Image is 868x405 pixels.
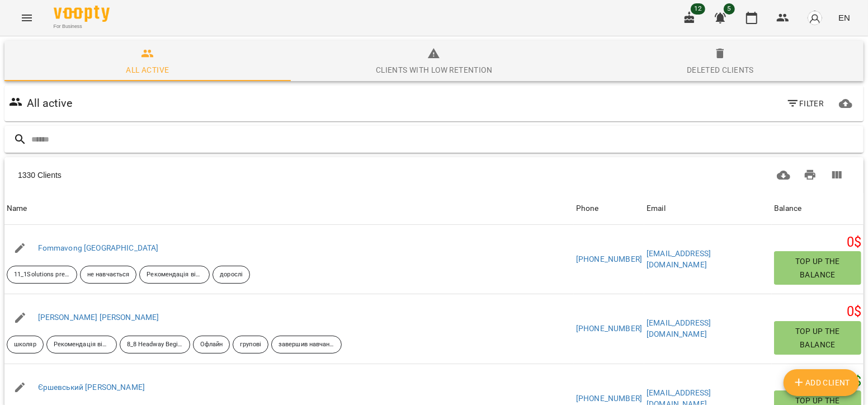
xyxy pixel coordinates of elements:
[200,340,223,350] p: Офлайн
[774,251,861,285] button: Top up the balance
[647,249,711,269] a: [EMAIL_ADDRESS][DOMAIN_NAME]
[271,336,342,354] div: завершив навчання
[54,23,110,30] span: For Business
[7,266,77,284] div: 11_1Solutions pre-intermidiate Past S
[576,202,642,215] span: Phone
[576,255,642,263] a: [PHONE_NUMBER]
[647,202,770,215] span: Email
[18,169,416,181] div: 1330 Clients
[4,157,864,193] div: Table Toolbar
[54,340,110,350] p: Рекомендація від друзів знайомих тощо
[576,202,599,215] div: Sort
[46,336,117,354] div: Рекомендація від друзів знайомих тощо
[687,63,754,77] div: Deleted clients
[279,340,334,350] p: завершив навчання
[784,369,860,396] button: Add Client
[54,6,110,22] img: Voopty Logo
[14,270,70,280] p: 11_1Solutions pre-intermidiate Past S
[807,10,823,26] img: avatar_s.png
[220,270,243,280] p: дорослі
[647,202,666,215] div: Sort
[779,255,857,281] span: Top up the balance
[38,383,145,392] a: Єршевський [PERSON_NAME]
[7,202,27,215] div: Name
[576,394,642,403] a: [PHONE_NUMBER]
[779,324,857,351] span: Top up the balance
[27,95,72,112] h6: All active
[193,336,230,354] div: Офлайн
[576,202,599,215] div: Phone
[127,340,183,350] p: 8_8 Headway Beginner there isare
[376,63,492,77] div: Clients with low retention
[7,336,44,354] div: школяр
[647,202,666,215] div: Email
[774,202,801,215] div: Sort
[38,243,159,252] a: Fommavong [GEOGRAPHIC_DATA]
[770,162,797,189] button: Download CSV
[647,318,711,338] a: [EMAIL_ADDRESS][DOMAIN_NAME]
[87,270,129,280] p: не навчається
[797,162,824,189] button: Print
[240,340,261,350] p: групові
[213,266,250,284] div: дорослі
[80,266,136,284] div: не навчається
[774,202,861,215] span: Balance
[576,324,642,333] a: [PHONE_NUMBER]
[774,303,861,321] h5: 0 $
[834,7,855,28] button: EN
[13,4,40,31] button: Menu
[792,376,851,389] span: Add Client
[139,266,210,284] div: Рекомендація від друзів знайомих тощо
[774,202,801,215] div: Balance
[7,202,572,215] span: Name
[38,313,159,322] a: [PERSON_NAME] [PERSON_NAME]
[782,93,828,114] button: Filter
[786,97,824,110] span: Filter
[233,336,268,354] div: групові
[7,202,27,215] div: Sort
[14,340,36,350] p: школяр
[774,373,861,390] h5: 205 $
[147,270,202,280] p: Рекомендація від друзів знайомих тощо
[823,162,850,189] button: Columns view
[126,63,169,77] div: All active
[774,321,861,355] button: Top up the balance
[774,234,861,251] h5: 0 $
[838,12,850,23] span: EN
[691,3,705,15] span: 12
[724,3,735,15] span: 5
[120,336,190,354] div: 8_8 Headway Beginner there isare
